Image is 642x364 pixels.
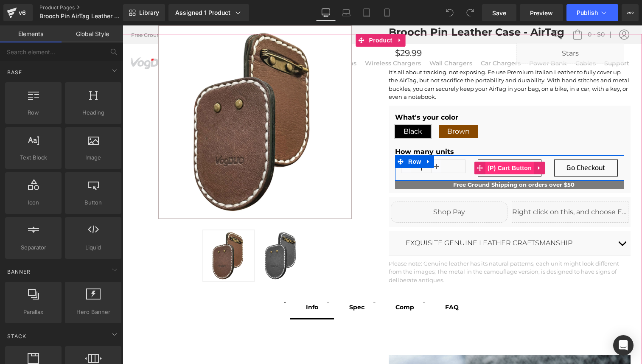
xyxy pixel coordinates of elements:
span: Go Checkout [444,138,482,147]
a: Tablet [356,4,377,21]
span: Stack [6,332,27,340]
strong: FAQ [322,278,336,286]
button: Publish [566,4,618,21]
span: Hero Banner [67,308,119,316]
span: Save [492,8,506,17]
a: Expand / Collapse [272,8,283,21]
span: Library [139,9,159,17]
span: Liquid [67,243,119,252]
span: Preview [530,8,553,17]
span: Text Block [8,153,59,162]
a: Brooch Pin Leather Case - AirTag [133,205,184,261]
span: Base [6,68,23,76]
button: Add To Cart [355,134,419,151]
span: (P) Cart Button [363,136,411,149]
div: EXQUISITE GENUINE LEATHER CRAFTSMANSHIP [283,212,491,223]
button: Undo [441,4,458,21]
span: Black [281,100,300,112]
span: Image [67,153,119,162]
p: Please note: Genuine leather has its natural patterns, each unit might look different from the im... [266,234,508,259]
p: It's all about tracking, not exposing. Ee use Premium Italian Leather to fully cover up the AirTa... [266,43,508,76]
span: Separator [8,243,59,252]
a: v6 [3,4,33,21]
span: Row [283,130,300,143]
span: Row [8,108,59,117]
div: Open Intercom Messenger [613,335,634,356]
span: Icon [8,198,59,207]
a: Brooch Pin Leather Case - AirTag [266,1,442,13]
span: Brown [325,100,347,112]
img: Brooch Pin Leather Case - AirTag [133,205,184,256]
strong: Free Ground Shipping on orders over $50 [331,156,452,162]
a: Global Style [62,25,123,42]
span: Banner [6,268,31,276]
span: Parallax [8,308,59,316]
a: Mobile [377,4,397,21]
a: Desktop [316,4,336,21]
a: Laptop [336,4,356,21]
button: More [622,4,639,21]
span: Publish [577,9,598,16]
span: Button [67,198,119,207]
span: Brooch Pin AirTag Leather Case [39,13,121,20]
b: How many units [272,122,331,130]
span: Heading [67,108,119,117]
button: Go Checkout [432,134,495,151]
strong: Comp [273,278,292,286]
div: v6 [17,7,28,18]
div: Assigned 1 Product [175,8,242,17]
a: Preview [520,4,563,21]
a: Brooch Pin Leather Case - AirTag [81,205,132,261]
a: Expand / Collapse [300,130,311,143]
a: Product Pages [39,4,137,11]
span: $29.99 [272,22,299,33]
b: Info [183,278,196,286]
span: Product [244,8,272,21]
strong: Spec [227,278,242,286]
img: Brooch Pin Leather Case - AirTag [81,205,132,256]
button: Redo [462,4,479,21]
a: Expand / Collapse [411,136,422,149]
a: New Library [123,4,165,21]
